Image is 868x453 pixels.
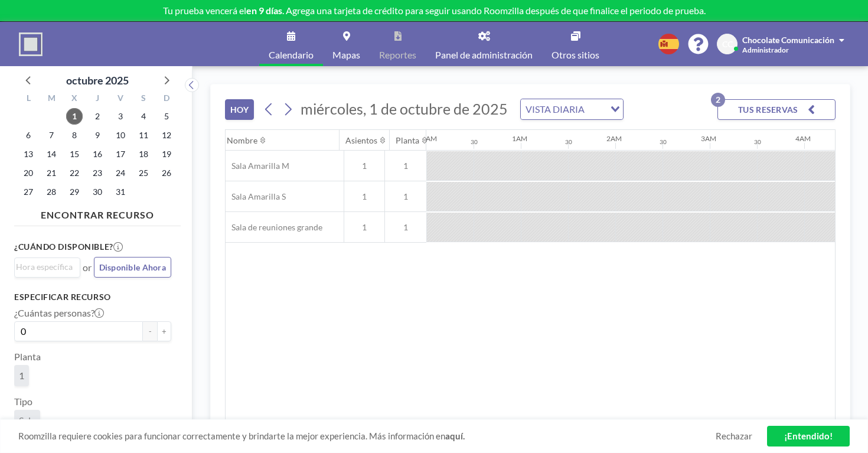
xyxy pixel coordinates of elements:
div: 30 [565,138,572,146]
div: 2AM [606,134,622,143]
span: jueves, 9 de octubre de 2025 [89,127,106,144]
b: en 9 días [246,5,282,16]
div: Nombre [227,135,257,146]
a: ¡Entendido! [767,426,850,447]
span: lunes, 6 de octubre de 2025 [20,127,37,144]
span: Reportes [379,50,416,60]
span: lunes, 20 de octubre de 2025 [20,165,37,181]
span: martes, 14 de octubre de 2025 [43,146,60,162]
span: 1 [385,161,426,171]
button: + [157,321,171,341]
span: 1 [385,222,426,233]
span: sábado, 18 de octubre de 2025 [135,146,152,162]
span: jueves, 23 de octubre de 2025 [89,165,106,181]
span: or [83,262,92,273]
div: 3AM [701,134,716,143]
a: Mapas [323,22,370,66]
div: 30 [660,138,667,146]
span: domingo, 26 de octubre de 2025 [158,165,175,181]
div: X [63,92,86,107]
button: - [143,321,157,341]
span: Chocolate Comunicación [742,35,834,45]
label: Tipo [14,396,32,408]
span: Administrador [742,45,789,54]
span: Otros sitios [552,50,599,60]
span: CC [722,39,733,50]
span: Sala Amarilla M [226,161,289,171]
span: viernes, 3 de octubre de 2025 [112,108,129,125]
div: 30 [471,138,478,146]
label: ¿Cuántas personas? [14,307,104,319]
a: Panel de administración [426,22,542,66]
span: 1 [344,191,384,202]
img: organization-logo [19,32,43,56]
span: lunes, 13 de octubre de 2025 [20,146,37,162]
div: octubre 2025 [66,72,129,89]
span: 1 [385,191,426,202]
button: HOY [225,99,254,120]
span: miércoles, 22 de octubre de 2025 [66,165,83,181]
span: 1 [344,222,384,233]
p: 2 [711,93,725,107]
a: Rechazar [716,431,752,442]
h3: Especificar recurso [14,292,171,302]
span: VISTA DIARIA [523,102,587,117]
div: 4AM [795,134,811,143]
span: sábado, 4 de octubre de 2025 [135,108,152,125]
a: Calendario [259,22,323,66]
button: Disponible Ahora [94,257,171,278]
span: martes, 7 de octubre de 2025 [43,127,60,144]
a: Otros sitios [542,22,609,66]
span: jueves, 30 de octubre de 2025 [89,184,106,200]
span: viernes, 24 de octubre de 2025 [112,165,129,181]
span: Calendario [269,50,314,60]
span: domingo, 19 de octubre de 2025 [158,146,175,162]
span: viernes, 17 de octubre de 2025 [112,146,129,162]
span: miércoles, 8 de octubre de 2025 [66,127,83,144]
span: miércoles, 1 de octubre de 2025 [66,108,83,125]
div: Asientos [345,135,377,146]
div: Search for option [15,258,80,276]
div: V [109,92,132,107]
span: domingo, 12 de octubre de 2025 [158,127,175,144]
span: domingo, 5 de octubre de 2025 [158,108,175,125]
button: TUS RESERVAS2 [717,99,836,120]
div: D [155,92,178,107]
div: 1AM [512,134,527,143]
div: 30 [754,138,761,146]
div: Search for option [521,99,623,119]
div: Planta [396,135,419,146]
span: viernes, 10 de octubre de 2025 [112,127,129,144]
span: sábado, 25 de octubre de 2025 [135,165,152,181]
span: martes, 21 de octubre de 2025 [43,165,60,181]
span: miércoles, 15 de octubre de 2025 [66,146,83,162]
a: aquí. [445,431,465,441]
div: S [132,92,155,107]
span: Sala Amarilla S [226,191,286,202]
label: Planta [14,351,41,363]
span: 1 [344,161,384,171]
div: L [17,92,40,107]
input: Search for option [16,260,73,273]
input: Search for option [588,102,603,117]
span: Panel de administración [435,50,533,60]
span: martes, 28 de octubre de 2025 [43,184,60,200]
span: Roomzilla requiere cookies para funcionar correctamente y brindarte la mejor experiencia. Más inf... [18,431,716,442]
span: jueves, 2 de octubre de 2025 [89,108,106,125]
span: Sala de reuniones grande [226,222,322,233]
span: miércoles, 1 de octubre de 2025 [301,100,508,118]
span: viernes, 31 de octubre de 2025 [112,184,129,200]
span: sábado, 11 de octubre de 2025 [135,127,152,144]
div: M [40,92,63,107]
div: J [86,92,109,107]
span: jueves, 16 de octubre de 2025 [89,146,106,162]
span: 1 [19,370,24,381]
a: Reportes [370,22,426,66]
span: Mapas [332,50,360,60]
span: lunes, 27 de octubre de 2025 [20,184,37,200]
span: Disponible Ahora [99,262,166,272]
span: Sala [19,415,35,426]
span: miércoles, 29 de octubre de 2025 [66,184,83,200]
h4: ENCONTRAR RECURSO [14,204,181,221]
